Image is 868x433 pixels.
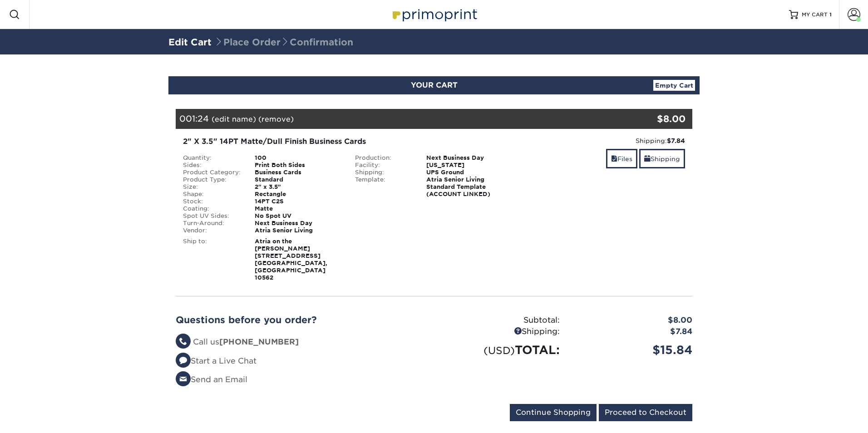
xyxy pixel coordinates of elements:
[567,326,699,338] div: $7.84
[419,176,520,198] div: Atria Senior Living Standard Template (ACCOUNT LINKED)
[183,136,513,147] div: 2" X 3.5" 14PT Matte/Dull Finish Business Cards
[434,341,567,359] div: TOTAL:
[434,315,567,326] div: Subtotal:
[248,212,348,220] div: No Spot UV
[176,169,248,176] div: Product Category:
[176,356,256,365] a: Start a Live Chat
[419,162,520,169] div: [US_STATE]
[176,212,248,220] div: Spot UV Sides:
[176,315,427,325] h2: Questions before you order?
[176,238,248,281] div: Ship to:
[248,169,348,176] div: Business Cards
[248,227,348,234] div: Atria Senior Living
[248,191,348,198] div: Rectangle
[176,183,248,191] div: Size:
[212,115,256,123] a: (edit name)
[214,37,353,48] span: Place Order Confirmation
[411,81,458,89] span: YOUR CART
[611,155,617,162] span: files
[176,162,248,169] div: Sides:
[176,191,248,198] div: Shape:
[348,176,420,198] div: Template:
[483,344,515,356] small: (USD)
[248,220,348,227] div: Next Business Day
[419,154,520,162] div: Next Business Day
[248,176,348,183] div: Standard
[197,113,209,123] span: 24
[176,205,248,212] div: Coating:
[348,169,420,176] div: Shipping:
[176,336,427,348] li: Call us
[248,154,348,162] div: 100
[348,154,420,162] div: Production:
[176,227,248,234] div: Vendor:
[802,11,828,19] span: MY CART
[219,337,299,346] strong: [PHONE_NUMBER]
[248,183,348,191] div: 2" x 3.5"
[567,315,699,326] div: $8.00
[653,80,695,91] a: Empty Cart
[510,404,597,421] input: Continue Shopping
[606,149,637,168] a: Files
[644,155,651,162] span: shipping
[639,149,685,168] a: Shipping
[176,375,247,384] a: Send an Email
[667,137,685,144] strong: $7.84
[606,112,686,126] div: $8.00
[829,11,832,18] span: 1
[168,37,212,48] a: Edit Cart
[176,220,248,227] div: Turn-Around:
[248,205,348,212] div: Matte
[348,162,420,169] div: Facility:
[176,109,606,129] div: 001:
[176,176,248,183] div: Product Type:
[258,115,294,123] a: (remove)
[434,326,567,338] div: Shipping:
[527,136,685,145] div: Shipping:
[599,404,692,421] input: Proceed to Checkout
[419,169,520,176] div: UPS Ground
[255,238,327,281] strong: Atria on the [PERSON_NAME] [STREET_ADDRESS] [GEOGRAPHIC_DATA], [GEOGRAPHIC_DATA] 10562
[389,5,479,24] img: Primoprint
[176,198,248,205] div: Stock:
[248,162,348,169] div: Print Both Sides
[176,154,248,162] div: Quantity:
[248,198,348,205] div: 14PT C2S
[567,341,699,359] div: $15.84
